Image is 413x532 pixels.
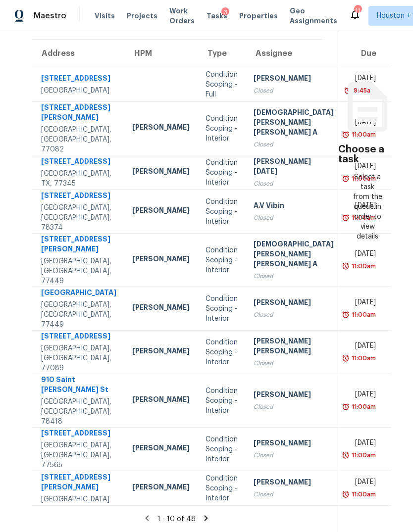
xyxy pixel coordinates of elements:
div: Condition Scoping - Interior [206,338,238,367]
div: [PERSON_NAME] [254,389,334,402]
div: [GEOGRAPHIC_DATA], [GEOGRAPHIC_DATA], 77082 [41,125,116,154]
div: Closed [254,140,334,149]
div: [GEOGRAPHIC_DATA], [GEOGRAPHIC_DATA], 77089 [41,343,116,373]
div: [PERSON_NAME][DATE] [254,156,334,179]
div: Closed [254,86,334,96]
div: Condition Scoping - Interior [206,158,238,188]
div: Condition Scoping - Interior [206,386,238,416]
div: [PERSON_NAME] [132,394,190,407]
h3: Choose a task [338,145,397,164]
div: [STREET_ADDRESS][PERSON_NAME] [41,234,116,256]
div: Condition Scoping - Interior [206,294,238,324]
span: Maestro [34,11,66,21]
span: 1 - 10 of 48 [157,516,196,523]
div: [PERSON_NAME] [132,254,190,266]
div: Closed [254,271,334,281]
div: [STREET_ADDRESS] [41,331,116,343]
div: A.V Vibin [254,200,334,213]
div: [PERSON_NAME] [132,482,190,494]
div: [PERSON_NAME] [132,346,190,358]
div: [PERSON_NAME] [254,438,334,450]
div: [GEOGRAPHIC_DATA], [GEOGRAPHIC_DATA], 77449 [41,300,116,330]
div: Closed [254,179,334,189]
div: [PERSON_NAME] [132,205,190,218]
div: [PERSON_NAME] [254,73,334,86]
th: Type [198,40,246,67]
div: Select a task from the queue in order to view details [353,172,383,242]
span: Properties [239,11,278,21]
div: [GEOGRAPHIC_DATA], [GEOGRAPHIC_DATA], 78418 [41,397,116,427]
th: Address [32,40,124,67]
div: [DEMOGRAPHIC_DATA][PERSON_NAME] [PERSON_NAME] A [254,107,334,140]
div: Closed [254,450,334,460]
div: [PERSON_NAME] [132,166,190,179]
div: [GEOGRAPHIC_DATA], [GEOGRAPHIC_DATA], 77449 [41,256,116,286]
th: Assignee [246,40,342,67]
span: Geo Assignments [290,6,337,26]
div: Condition Scoping - Interior [206,435,238,464]
div: [DEMOGRAPHIC_DATA][PERSON_NAME] [PERSON_NAME] A [254,239,334,271]
div: 910 Saint [PERSON_NAME] St [41,375,116,397]
div: [GEOGRAPHIC_DATA] [41,288,116,300]
div: Condition Scoping - Interior [206,474,238,503]
div: Condition Scoping - Interior [206,197,238,227]
div: [STREET_ADDRESS] [41,191,116,203]
div: [PERSON_NAME] [PERSON_NAME] [254,336,334,358]
div: [GEOGRAPHIC_DATA], [GEOGRAPHIC_DATA], 77565 [41,440,116,470]
div: Condition Scoping - Interior [206,245,238,275]
th: HPM [124,40,198,67]
div: Condition Scoping - Interior [206,114,238,144]
div: [PERSON_NAME] [132,122,190,135]
div: Closed [254,358,334,368]
div: Closed [254,213,334,223]
span: Tasks [206,12,227,19]
div: [PERSON_NAME] [132,302,190,315]
div: [GEOGRAPHIC_DATA], [GEOGRAPHIC_DATA], 78374 [41,203,116,233]
div: [STREET_ADDRESS] [41,428,116,440]
div: [GEOGRAPHIC_DATA] [41,494,116,504]
span: Work Orders [169,6,195,26]
div: Condition Scoping - Full [206,70,238,99]
div: Closed [254,310,334,320]
div: [STREET_ADDRESS] [41,73,116,86]
div: [PERSON_NAME] [254,477,334,489]
div: Closed [254,489,334,499]
div: 11 [354,6,361,16]
span: Visits [95,11,115,21]
div: [GEOGRAPHIC_DATA], TX, 77345 [41,169,116,189]
div: [STREET_ADDRESS] [41,156,116,169]
div: [GEOGRAPHIC_DATA] [41,86,116,96]
span: Projects [127,11,157,21]
div: 3 [221,7,229,17]
div: [STREET_ADDRESS][PERSON_NAME] [41,102,116,125]
div: [PERSON_NAME] [254,297,334,310]
div: [STREET_ADDRESS][PERSON_NAME] [41,472,116,494]
div: [PERSON_NAME] [132,443,190,455]
div: Closed [254,402,334,412]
